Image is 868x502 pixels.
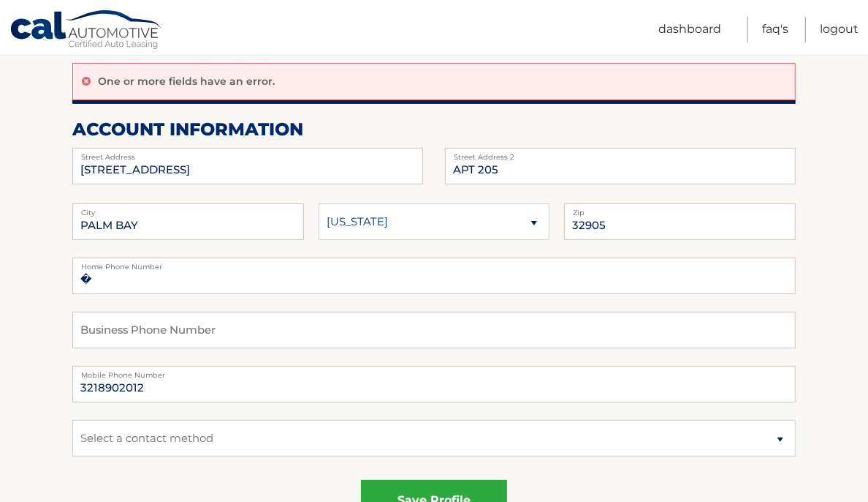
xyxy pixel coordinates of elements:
input: Zip [564,203,796,240]
label: Street Address [72,148,423,160]
input: Business Phone Number [72,312,796,348]
a: Dashboard [658,17,721,42]
a: FAQ's [762,17,788,42]
h2: account information [72,119,796,141]
input: City [72,203,304,240]
input: Street Address 2 [72,148,423,184]
input: Mobile Phone Number [72,366,796,402]
label: Street Address 2 [445,148,796,160]
label: Zip [564,203,796,215]
a: Cal Automotive [9,10,163,52]
label: City [72,203,304,215]
label: Mobile Phone Number [72,366,796,378]
label: Home Phone Number [72,258,796,269]
p: One or more fields have an error. [98,75,275,88]
input: Home Phone Number [72,258,796,294]
a: Logout [820,17,859,42]
input: Street Address 2 [445,148,796,184]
